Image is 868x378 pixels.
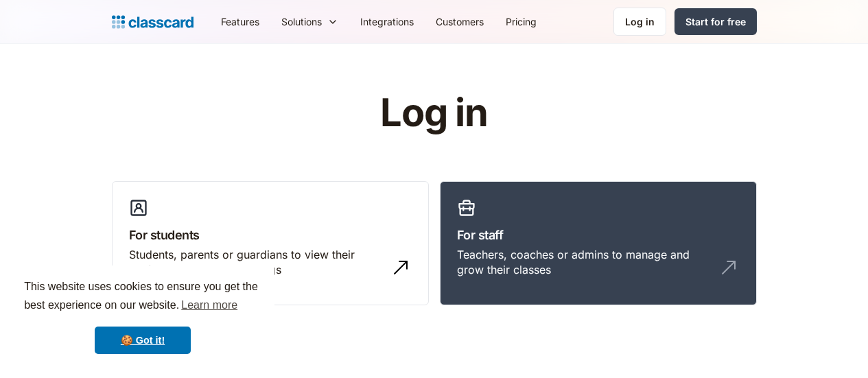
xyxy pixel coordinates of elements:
div: cookieconsent [11,265,274,367]
a: Start for free [675,8,757,35]
div: Solutions [281,14,322,29]
h3: For staff [457,226,740,244]
div: Start for free [685,14,746,29]
a: For studentsStudents, parents or guardians to view their profile and manage bookings [112,181,429,306]
h1: Log in [216,92,652,134]
span: This website uses cookies to ensure you get the best experience on our website. [24,279,261,316]
a: home [112,12,193,32]
div: Solutions [270,6,349,37]
div: Students, parents or guardians to view their profile and manage bookings [129,247,384,278]
a: dismiss cookie message [95,327,191,354]
a: learn more about cookies [179,295,239,316]
a: Log in [613,8,666,36]
h3: For students [129,226,412,244]
div: Log in [625,14,655,29]
a: Features [210,6,270,37]
div: Teachers, coaches or admins to manage and grow their classes [457,247,712,278]
a: Integrations [349,6,425,37]
a: Customers [425,6,495,37]
a: Pricing [495,6,548,37]
a: For staffTeachers, coaches or admins to manage and grow their classes [440,181,757,306]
